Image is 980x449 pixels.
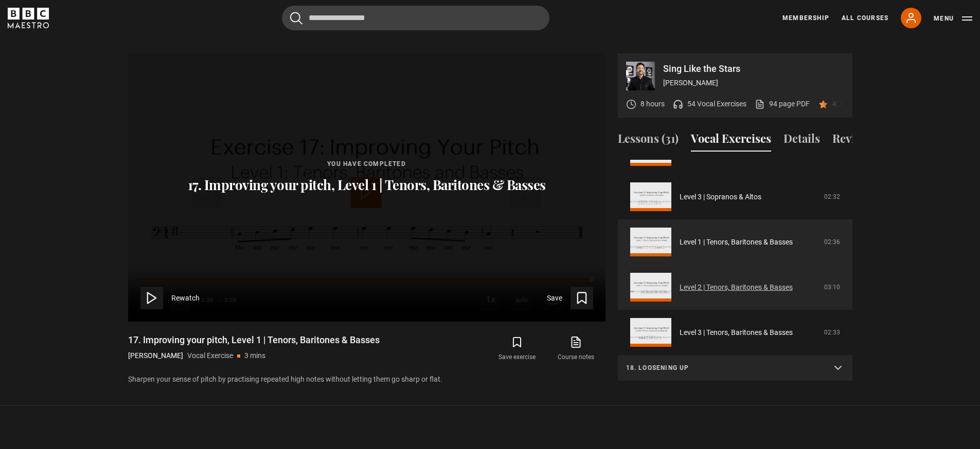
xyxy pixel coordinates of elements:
input: Search [282,6,549,30]
p: [PERSON_NAME] [128,350,183,361]
p: [PERSON_NAME] [663,78,844,88]
p: 18. Loosening up [626,363,819,372]
a: Level 3 | Tenors, Baritones & Basses [680,327,793,338]
button: Rewatch [140,287,200,309]
p: 8 hours [640,99,665,109]
a: Level 3 | Sopranos & Altos [680,192,761,202]
p: Vocal Exercise [187,350,233,361]
button: Lessons (31) [618,130,679,152]
h1: 17. Improving your pitch, Level 1 | Tenors, Baritones & Basses [128,334,380,346]
p: 17. Improving your pitch, Level 1 | Tenors, Baritones & Basses [188,177,546,193]
a: Level 2 | Tenors, Baritones & Basses [680,282,793,293]
button: Submit the search query [290,12,302,25]
span: Rewatch [171,293,200,304]
svg: BBC Maestro [8,8,49,28]
a: 94 page PDF [755,99,810,109]
a: Level 1 | Tenors, Baritones & Basses [680,237,793,248]
summary: 18. Loosening up [618,355,852,382]
button: Save exercise [488,334,546,364]
p: Sing Like the Stars [663,64,844,73]
a: Course notes [546,334,605,364]
a: All Courses [842,13,888,23]
button: Save [547,287,593,309]
a: Membership [782,13,829,23]
span: Save [547,293,562,304]
button: Toggle navigation [934,13,972,24]
button: Vocal Exercises [691,130,771,152]
p: You have completed [188,159,546,169]
p: 54 Vocal Exercises [687,99,746,109]
button: Reviews (60) [832,130,897,152]
p: 3 mins [244,350,265,361]
p: Sharpen your sense of pitch by practising repeated high notes without letting them go sharp or flat. [128,374,605,385]
button: Details [783,130,820,152]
